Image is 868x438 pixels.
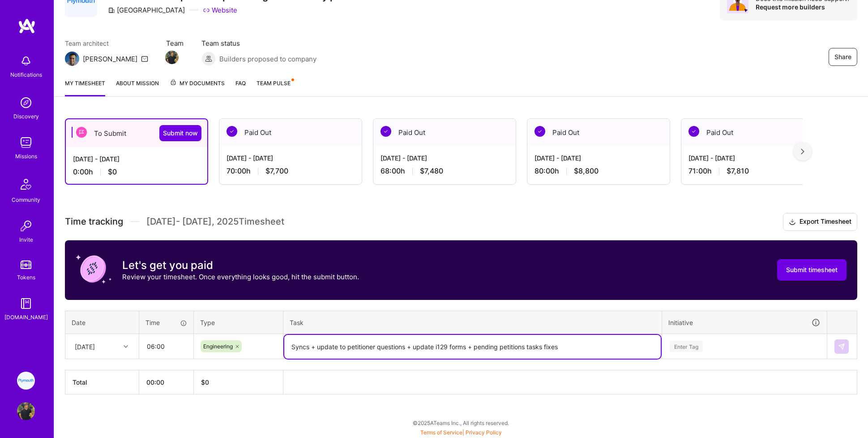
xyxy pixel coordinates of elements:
[21,260,31,269] img: tokens
[534,166,663,176] div: 80:00 h
[235,78,246,96] a: FAQ
[15,152,37,161] div: Missions
[668,317,821,328] div: Initiative
[65,370,139,395] th: Total
[257,78,293,96] a: Team Pulse
[777,259,847,281] button: Submit timesheet
[15,402,37,420] a: User Avatar
[124,344,128,349] i: icon Chevron
[789,217,796,227] i: icon Download
[145,318,187,327] div: Time
[688,166,817,176] div: 71:00 h
[19,235,33,244] div: Invite
[801,148,804,155] img: right
[727,166,749,176] span: $7,810
[73,154,200,164] div: [DATE] - [DATE]
[83,54,137,64] div: [PERSON_NAME]
[15,173,37,195] img: Community
[76,127,87,138] img: To Submit
[13,112,39,121] div: Discovery
[12,195,40,204] div: Community
[10,70,42,79] div: Notifications
[17,402,35,420] img: User Avatar
[756,3,850,11] div: Request more builders
[227,126,237,137] img: Paid Out
[284,335,661,359] textarea: Syncs + update to petitioner questions + update i129 forms + pending petitions tasks fixes
[108,5,185,15] div: [GEOGRAPHIC_DATA]
[146,216,284,227] span: [DATE] - [DATE] , 2025 Timesheet
[783,213,857,231] button: Export Timesheet
[17,295,35,312] img: guide book
[65,216,123,227] span: Time tracking
[166,50,178,65] a: Team Member Avatar
[65,78,105,96] a: My timesheet
[227,153,355,163] div: [DATE] - [DATE]
[420,166,443,176] span: $7,480
[15,372,37,390] a: Plymouth: Fullstack developer to help build a global mobility platform
[381,153,509,163] div: [DATE] - [DATE]
[534,126,545,137] img: Paid Out
[201,378,209,386] span: $ 0
[17,134,35,152] img: teamwork
[122,259,359,272] h3: Let's get you paid
[466,429,502,436] a: Privacy Policy
[219,119,362,146] div: Paid Out
[201,39,316,48] span: Team status
[108,7,115,14] i: icon CompanyGray
[73,167,200,177] div: 0:00 h
[203,343,233,350] span: Engineering
[203,5,237,15] a: Website
[381,166,509,176] div: 68:00 h
[373,119,516,146] div: Paid Out
[527,119,670,146] div: Paid Out
[17,52,35,70] img: bell
[165,51,179,64] img: Team Member Avatar
[65,311,139,334] th: Date
[17,273,35,282] div: Tokens
[834,52,851,61] span: Share
[194,311,283,334] th: Type
[140,334,193,358] input: HH:MM
[681,119,824,146] div: Paid Out
[65,52,79,66] img: Team Architect
[108,167,117,177] span: $0
[688,153,817,163] div: [DATE] - [DATE]
[283,311,662,334] th: Task
[838,343,845,350] img: Submit
[420,429,462,436] a: Terms of Service
[688,126,699,137] img: Paid Out
[116,78,159,96] a: About Mission
[227,166,355,176] div: 70:00 h
[170,78,225,88] span: My Documents
[257,80,291,87] span: Team Pulse
[159,125,201,141] button: Submit now
[786,265,838,274] span: Submit timesheet
[670,339,703,353] div: Enter Tag
[4,312,48,322] div: [DOMAIN_NAME]
[534,153,663,163] div: [DATE] - [DATE]
[65,39,148,48] span: Team architect
[76,251,111,287] img: coin
[265,166,288,176] span: $7,700
[219,54,316,64] span: Builders proposed to company
[574,166,599,176] span: $8,800
[420,429,502,436] span: |
[381,126,391,137] img: Paid Out
[139,370,194,395] th: 00:00
[829,48,857,66] button: Share
[66,119,207,147] div: To Submit
[75,342,95,351] div: [DATE]
[163,129,198,138] span: Submit now
[17,372,35,390] img: Plymouth: Fullstack developer to help build a global mobility platform
[122,272,359,282] p: Review your timesheet. Once everything looks good, hit the submit button.
[18,18,36,34] img: logo
[54,412,868,434] div: © 2025 ATeams Inc., All rights reserved.
[166,39,184,48] span: Team
[170,78,225,96] a: My Documents
[17,217,35,235] img: Invite
[141,55,148,62] i: icon Mail
[17,94,35,112] img: discovery
[201,52,216,66] img: Builders proposed to company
